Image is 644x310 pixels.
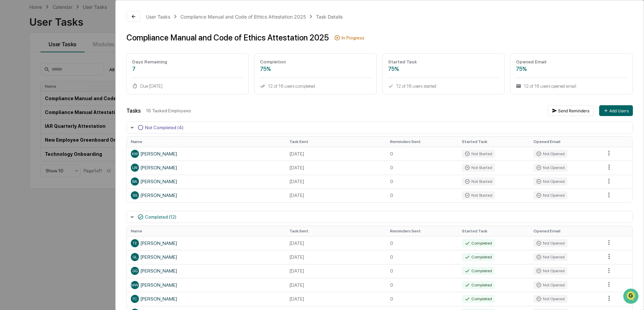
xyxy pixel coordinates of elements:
[533,253,567,261] div: Not Opened
[285,189,386,202] td: [DATE]
[285,147,386,161] td: [DATE]
[132,59,243,64] div: Days Remaining
[145,214,176,220] div: Completed (12)
[127,137,285,147] th: Name
[133,241,137,246] span: TE
[342,35,364,40] div: In Progress
[146,108,542,113] div: 16 Tasked Employees
[462,253,495,261] div: Completed
[516,83,627,89] div: 12 of 16 users opened email
[533,281,567,289] div: Not Opened
[533,267,567,275] div: Not Opened
[285,250,386,264] td: [DATE]
[529,137,601,147] th: Opened Email
[386,137,458,147] th: Reminders Sent
[386,236,458,250] td: 0
[131,253,281,261] div: [PERSON_NAME]
[131,239,281,247] div: [PERSON_NAME]
[7,98,12,104] div: 🔎
[131,150,281,158] div: [PERSON_NAME]
[462,239,495,247] div: Completed
[126,33,329,43] div: Compliance Manual and Code of Ethics Attestation 2025
[7,52,19,64] img: 1746055101610-c473b297-6a78-478c-a979-82029cc54cd1
[115,54,123,62] button: Start new chat
[462,281,495,289] div: Completed
[23,58,85,64] div: We're available if you need us!
[386,264,458,278] td: 0
[67,114,82,119] span: Pylon
[285,137,386,147] th: Task Sent
[458,137,530,147] th: Started Task
[132,269,138,273] span: GG
[462,164,495,172] div: Not Started
[132,151,138,156] span: KW
[386,161,458,174] td: 0
[260,83,371,89] div: 12 of 16 users completed
[132,165,138,170] span: LW
[132,66,243,72] div: 7
[133,255,137,259] span: GL
[131,177,281,186] div: [PERSON_NAME]
[533,177,567,186] div: Not Opened
[388,83,499,89] div: 12 of 16 users started
[145,125,183,130] div: Not Completed (4)
[285,236,386,250] td: [DATE]
[180,14,306,20] div: Compliance Manual and Code of Ethics Attestation 2025
[133,193,137,198] span: SS
[260,66,371,72] div: 75%
[285,292,386,306] td: [DATE]
[386,292,458,306] td: 0
[131,164,281,172] div: [PERSON_NAME]
[599,105,633,116] button: Add Users
[386,147,458,161] td: 0
[622,288,641,306] iframe: Open customer support
[131,283,138,287] span: MW
[386,250,458,264] td: 0
[13,98,42,105] span: Data Lookup
[260,59,371,64] div: Completion
[533,191,567,199] div: Not Opened
[146,14,170,20] div: User Tasks
[533,239,567,247] div: Not Opened
[13,85,43,92] span: Preclearance
[18,31,111,38] input: Clear
[533,295,567,303] div: Not Opened
[386,278,458,292] td: 0
[4,82,46,94] a: 🖐️Preclearance
[131,191,281,199] div: [PERSON_NAME]
[516,59,627,64] div: Opened Email
[23,52,111,58] div: Start new chat
[386,175,458,189] td: 0
[127,226,285,236] th: Name
[4,95,45,107] a: 🔎Data Lookup
[131,267,281,275] div: [PERSON_NAME]
[7,86,12,91] div: 🖐️
[285,278,386,292] td: [DATE]
[46,82,86,94] a: 🗄️Attestations
[126,108,141,114] div: Tasks
[7,14,123,25] p: How can we help?
[316,14,343,20] div: Task Details
[132,83,243,89] div: Due [DATE]
[548,105,594,116] button: Send Reminders
[49,86,54,91] div: 🗄️
[516,66,627,72] div: 75%
[285,264,386,278] td: [DATE]
[386,226,458,236] th: Reminders Sent
[285,226,386,236] th: Task Sent
[533,164,567,172] div: Not Opened
[131,295,281,303] div: [PERSON_NAME]
[529,226,601,236] th: Opened Email
[285,161,386,174] td: [DATE]
[462,150,495,158] div: Not Started
[462,267,495,275] div: Completed
[458,226,530,236] th: Started Task
[462,191,495,199] div: Not Started
[285,175,386,189] td: [DATE]
[462,177,495,186] div: Not Started
[388,59,499,64] div: Started Task
[132,179,137,184] span: BA
[48,114,82,119] a: Powered byPylon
